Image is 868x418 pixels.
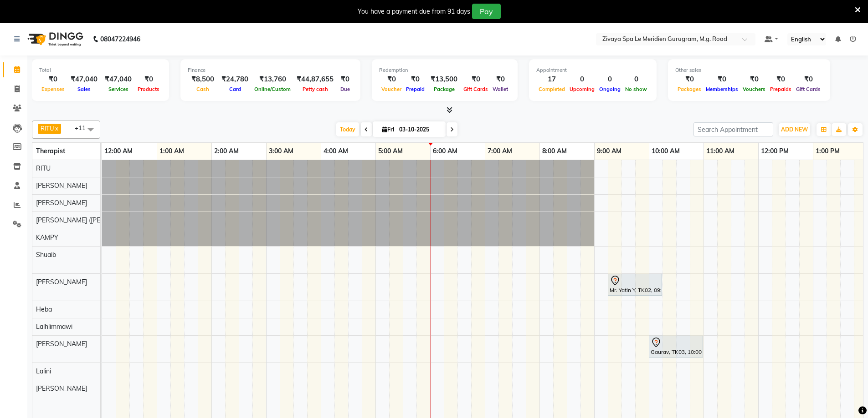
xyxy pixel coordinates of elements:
[101,74,135,85] div: ₹47,040
[102,145,135,158] a: 12:00 AM
[218,74,252,85] div: ₹24,780
[704,86,740,92] span: Memberships
[623,86,649,92] span: No show
[740,74,768,85] div: ₹0
[54,125,58,132] a: x
[36,278,87,286] span: [PERSON_NAME]
[75,86,93,92] span: Sales
[23,26,86,52] img: logo
[536,66,649,74] div: Appointment
[781,126,808,133] span: ADD NEW
[252,86,293,92] span: Online/Custom
[813,145,842,158] a: 1:00 PM
[567,74,597,85] div: 0
[188,74,218,85] div: ₹8,500
[431,86,457,92] span: Package
[675,86,704,92] span: Packages
[358,7,470,16] div: You have a payment due from 91 days
[227,86,243,92] span: Card
[536,86,567,92] span: Completed
[36,367,51,375] span: Lalini
[67,74,101,85] div: ₹47,040
[490,74,510,85] div: ₹0
[759,145,791,158] a: 12:00 PM
[36,181,87,190] span: [PERSON_NAME]
[267,145,296,158] a: 3:00 AM
[135,74,162,85] div: ₹0
[36,233,58,242] span: KAMPY
[597,86,623,92] span: Ongoing
[567,86,597,92] span: Upcoming
[704,74,740,85] div: ₹0
[623,74,649,85] div: 0
[485,145,514,158] a: 7:00 AM
[675,66,823,74] div: Other sales
[39,86,67,92] span: Expenses
[404,86,427,92] span: Prepaid
[472,4,501,19] button: Pay
[39,74,67,85] div: ₹0
[427,74,461,85] div: ₹13,500
[194,86,211,92] span: Cash
[106,86,131,92] span: Services
[794,74,823,85] div: ₹0
[704,145,737,158] a: 11:00 AM
[376,145,405,158] a: 5:00 AM
[321,145,350,158] a: 4:00 AM
[609,275,661,294] div: Mr. Yatin Y, TK02, 09:15 AM-10:15 AM, Javanese Pampering - 60 Mins
[36,322,72,331] span: Lalhlimmawi
[768,86,794,92] span: Prepaids
[650,337,702,356] div: Gaurav, TK03, 10:00 AM-11:00 AM, Javanese Pampering - 60 Mins
[157,145,186,158] a: 1:00 AM
[188,66,353,74] div: Finance
[39,66,162,74] div: Total
[36,147,65,155] span: Therapist
[740,86,768,92] span: Vouchers
[41,125,54,132] span: RITU
[490,86,510,92] span: Wallet
[293,74,337,85] div: ₹44,87,655
[779,123,810,136] button: ADD NEW
[794,86,823,92] span: Gift Cards
[36,199,87,207] span: [PERSON_NAME]
[100,26,140,52] b: 08047224946
[693,122,773,136] input: Search Appointment
[36,305,52,313] span: Heba
[404,74,427,85] div: ₹0
[461,74,490,85] div: ₹0
[379,86,404,92] span: Voucher
[768,74,794,85] div: ₹0
[595,145,624,158] a: 9:00 AM
[379,66,510,74] div: Redemption
[536,74,567,85] div: 17
[75,124,92,131] span: +11
[300,86,330,92] span: Petty cash
[379,74,404,85] div: ₹0
[36,251,56,259] span: Shuaib
[36,384,87,393] span: [PERSON_NAME]
[396,123,442,136] input: 2025-10-03
[597,74,623,85] div: 0
[380,126,396,133] span: Fri
[461,86,490,92] span: Gift Cards
[36,340,87,348] span: [PERSON_NAME]
[135,86,162,92] span: Products
[431,145,460,158] a: 6:00 AM
[675,74,704,85] div: ₹0
[36,216,144,224] span: [PERSON_NAME] ([PERSON_NAME])
[338,86,352,92] span: Due
[337,74,353,85] div: ₹0
[336,122,359,136] span: Today
[252,74,293,85] div: ₹13,760
[212,145,241,158] a: 2:00 AM
[649,145,682,158] a: 10:00 AM
[36,164,51,172] span: RITU
[540,145,569,158] a: 8:00 AM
